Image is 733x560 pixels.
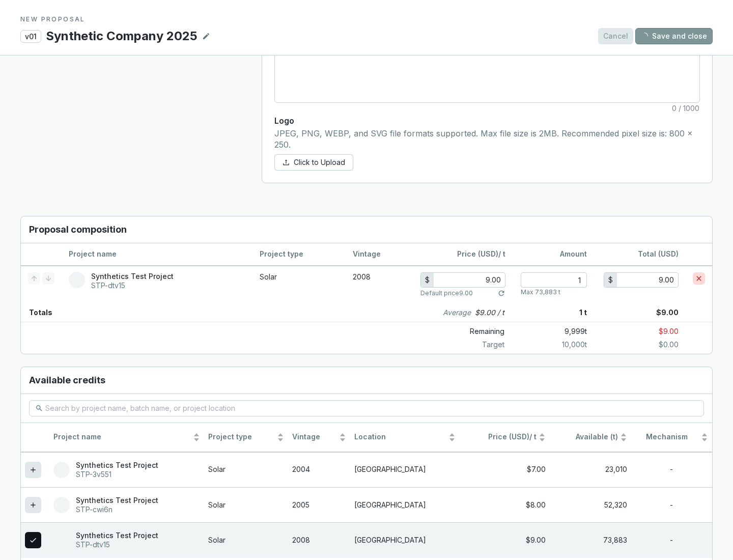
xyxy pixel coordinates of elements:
[252,243,346,266] th: Project type
[587,303,712,322] p: $9.00
[488,432,529,441] span: Price (USD)
[288,487,350,522] td: 2005
[76,531,158,540] p: Synthetics Test Project
[513,340,587,350] p: 10,000 t
[457,249,498,258] span: Price (USD)
[288,423,350,452] th: Vintage
[53,432,191,442] span: Project name
[550,452,631,487] td: 23,010
[76,505,158,514] p: STP-cwi6n
[45,403,689,414] input: Search by project name, batch name, or project location
[252,266,346,303] td: Solar
[550,487,631,522] td: 52,320
[587,324,712,339] p: $9.00
[294,157,345,167] span: Click to Upload
[475,307,504,318] p: $9.00 / t
[638,249,679,258] span: Total (USD)
[204,487,288,522] td: Solar
[550,522,631,557] td: 73,883
[464,500,546,510] div: $8.00
[421,340,513,350] p: Target
[598,28,633,44] button: Cancel
[21,367,712,394] h3: Available credits
[631,522,712,557] td: -
[354,500,456,510] p: [GEOGRAPHIC_DATA]
[354,465,456,474] p: [GEOGRAPHIC_DATA]
[521,288,560,296] p: Max 73,883 t
[91,281,174,290] p: STP-dtv15
[21,216,712,243] h3: Proposal composition
[292,432,337,442] span: Vintage
[421,273,434,287] div: $
[635,432,699,442] span: Mechanism
[513,243,594,266] th: Amount
[76,540,158,549] p: STP-dtv15
[274,115,700,126] p: Logo
[21,303,52,322] p: Totals
[587,340,712,350] p: $0.00
[288,452,350,487] td: 2004
[274,128,700,150] p: JPEG, PNG, WEBP, and SVG file formats supported. Max file size is 2MB. Recommended pixel size is:...
[464,465,546,474] div: $7.00
[76,496,158,505] p: Synthetics Test Project
[62,243,252,266] th: Project name
[421,324,513,339] p: Remaining
[420,289,473,297] p: Default price 9.00
[604,273,617,287] div: $
[204,452,288,487] td: Solar
[346,266,413,303] td: 2008
[91,272,174,281] p: Synthetics Test Project
[413,243,513,266] th: / t
[49,423,204,452] th: Project name
[350,423,460,452] th: Location
[640,32,648,40] span: loading
[443,307,471,318] i: Average
[464,432,537,442] span: / t
[464,536,546,545] div: $9.00
[635,28,713,44] button: Save and close
[513,324,587,339] p: 9,999 t
[208,432,274,442] span: Project type
[346,243,413,266] th: Vintage
[631,423,712,452] th: Mechanism
[204,522,288,557] td: Solar
[76,470,158,479] p: STP-3v551
[274,154,353,171] button: Click to Upload
[631,452,712,487] td: -
[283,159,290,166] span: upload
[45,27,198,45] p: Synthetic Company 2025
[652,31,707,41] span: Save and close
[354,432,446,442] span: Location
[288,522,350,557] td: 2008
[554,432,618,442] span: Available (t)
[513,303,587,322] p: 1 t
[20,30,41,43] p: v01
[550,423,631,452] th: Available (t)
[20,15,713,23] p: NEW PROPOSAL
[76,461,158,470] p: Synthetics Test Project
[631,487,712,522] td: -
[354,536,456,545] p: [GEOGRAPHIC_DATA]
[204,423,288,452] th: Project type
